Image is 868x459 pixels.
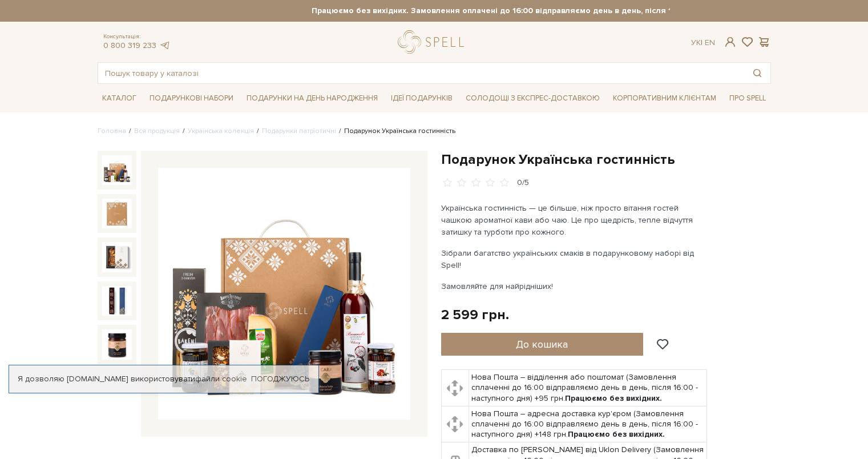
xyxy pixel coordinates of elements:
[691,38,715,48] div: Ук
[565,393,662,403] b: Працюємо без вихідних.
[441,306,509,324] div: 2 599 грн.
[441,280,709,292] p: Замовляйте для найрідніших!
[9,374,318,384] div: Я дозволяю [DOMAIN_NAME] використовувати
[469,406,706,442] td: Нова Пошта – адресна доставка кур'єром (Замовлення сплаченні до 16:00 відправляємо день в день, п...
[145,90,238,107] span: Подарункові набори
[102,286,132,316] img: Подарунок Українська гостинність
[102,329,132,359] img: Подарунок Українська гостинність
[195,374,247,384] a: файли cookie
[608,88,721,108] a: Корпоративним клієнтам
[461,88,604,108] a: Солодощі з експрес-доставкою
[103,41,156,50] a: 0 800 319 233
[744,63,770,83] button: Пошук товару у каталозі
[102,155,132,185] img: Подарунок Українська гостинність
[517,178,529,188] div: 0/5
[441,202,709,238] p: Українська гостинність — це більше, ніж просто вітання гостей чашкою ароматної кави або чаю. Це п...
[262,127,336,135] a: Подарунки патріотичні
[725,90,770,107] span: Про Spell
[98,63,744,83] input: Пошук товару у каталозі
[441,247,709,271] p: Зібрали багатство українських смаків в подарунковому наборі від Spell!
[386,90,457,107] span: Ідеї подарунків
[103,33,171,41] span: Консультація:
[102,242,132,272] img: Подарунок Українська гостинність
[242,90,382,107] span: Подарунки на День народження
[398,30,469,54] a: logo
[516,338,568,351] span: До кошика
[336,126,455,136] li: Подарунок Українська гостинність
[159,41,171,50] a: telegram
[158,168,410,420] img: Подарунок Українська гостинність
[98,127,126,135] a: Головна
[98,90,141,107] span: Каталог
[441,333,644,356] button: До кошика
[441,151,771,168] h1: Подарунок Українська гостинність
[134,127,180,135] a: Вся продукція
[705,38,715,47] a: En
[251,374,309,384] a: Погоджуюсь
[701,38,703,47] span: |
[568,429,665,439] b: Працюємо без вихідних.
[469,370,706,406] td: Нова Пошта – відділення або поштомат (Замовлення сплаченні до 16:00 відправляємо день в день, піс...
[102,199,132,228] img: Подарунок Українська гостинність
[188,127,254,135] a: Українська колекція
